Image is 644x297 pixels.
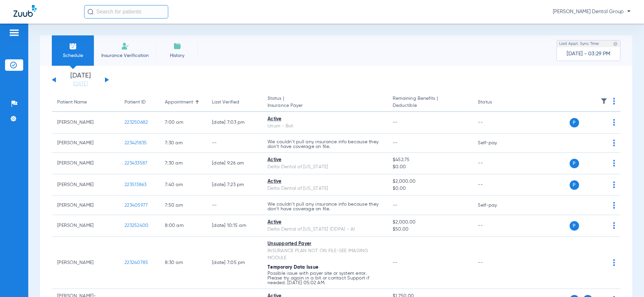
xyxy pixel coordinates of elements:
[207,196,262,215] td: --
[124,99,154,106] div: Patient ID
[207,133,262,153] td: --
[267,102,382,109] span: Insurance Payer
[159,215,207,237] td: 8:00 AM
[613,98,615,105] img: group-dot-blue.svg
[212,99,257,106] div: Last Verified
[267,219,382,226] div: Active
[613,202,615,209] img: group-dot-blue.svg
[207,153,262,174] td: [DATE] 9:26 AM
[393,219,467,226] span: $2,000.00
[267,265,318,270] span: Temporary Data Issue
[613,160,615,167] img: group-dot-blue.svg
[267,202,382,211] p: We couldn’t pull any insurance info because they don’t have coverage on file.
[613,119,615,126] img: group-dot-blue.svg
[159,237,207,289] td: 8:30 AM
[207,112,262,133] td: [DATE] 7:03 PM
[121,42,129,50] img: Manual Insurance Verification
[472,237,518,289] td: --
[472,93,518,112] th: Status
[124,120,148,125] span: 223250682
[173,42,181,50] img: History
[212,99,239,106] div: Last Verified
[52,215,119,237] td: [PERSON_NAME]
[124,260,148,265] span: 223240785
[387,93,473,112] th: Remaining Benefits |
[472,174,518,196] td: --
[159,112,207,133] td: 7:00 AM
[267,178,382,185] div: Active
[570,221,579,231] span: P
[267,226,382,233] div: Delta Dental of [US_STATE] (DDPA) - AI
[613,259,615,266] img: group-dot-blue.svg
[601,98,607,105] img: filter.svg
[267,123,382,130] div: Unum - Bot
[57,52,89,59] span: Schedule
[472,153,518,174] td: --
[57,99,87,106] div: Patient Name
[570,180,579,190] span: P
[69,42,77,50] img: Schedule
[472,215,518,237] td: --
[159,174,207,196] td: 7:40 AM
[124,141,147,145] span: 223421835
[393,102,467,109] span: Deductible
[267,164,382,171] div: Delta Dental of [US_STATE]
[60,72,101,87] li: [DATE]
[159,153,207,174] td: 7:30 AM
[165,99,201,106] div: Appointment
[87,9,94,15] img: Search Icon
[267,247,382,262] div: INSURANCE PLAN NOT ON FILE-SEE IMAGING MODULE
[393,164,467,171] span: $0.00
[124,223,148,228] span: 223252400
[124,203,148,208] span: 223405977
[472,133,518,153] td: Self-pay
[159,196,207,215] td: 7:50 AM
[52,153,119,174] td: [PERSON_NAME]
[567,51,610,57] span: [DATE] - 03:29 PM
[393,203,398,208] span: --
[613,41,618,46] img: last sync help info
[393,156,467,164] span: $452.75
[267,156,382,164] div: Active
[124,99,146,106] div: Patient ID
[393,226,467,233] span: $50.00
[267,116,382,123] div: Active
[9,29,20,37] img: hamburger-icon
[165,99,193,106] div: Appointment
[472,196,518,215] td: Self-pay
[553,8,631,15] span: [PERSON_NAME] Dental Group
[13,5,37,17] img: Zuub Logo
[267,240,382,247] div: Unsupported Payer
[207,174,262,196] td: [DATE] 7:23 PM
[124,161,147,166] span: 223433587
[52,112,119,133] td: [PERSON_NAME]
[570,118,579,127] span: P
[262,93,387,112] th: Status |
[393,120,398,125] span: --
[472,112,518,133] td: --
[570,159,579,168] span: P
[52,133,119,153] td: [PERSON_NAME]
[610,265,644,297] iframe: Chat Widget
[52,174,119,196] td: [PERSON_NAME]
[207,215,262,237] td: [DATE] 10:15 AM
[393,178,467,185] span: $2,000.00
[99,52,151,59] span: Insurance Verification
[52,196,119,215] td: [PERSON_NAME]
[84,5,168,19] input: Search for patients
[207,237,262,289] td: [DATE] 7:05 PM
[57,99,114,106] div: Patient Name
[613,140,615,146] img: group-dot-blue.svg
[159,133,207,153] td: 7:30 AM
[267,271,382,285] p: Possible issue with payer site or system error. Please try again in a bit or contact Support if n...
[52,237,119,289] td: [PERSON_NAME]
[161,52,193,59] span: History
[393,185,467,192] span: $0.00
[559,40,600,47] span: Last Appt. Sync Time:
[613,222,615,229] img: group-dot-blue.svg
[613,181,615,188] img: group-dot-blue.svg
[124,182,146,187] span: 223513863
[267,140,382,149] p: We couldn’t pull any insurance info because they don’t have coverage on file.
[393,141,398,145] span: --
